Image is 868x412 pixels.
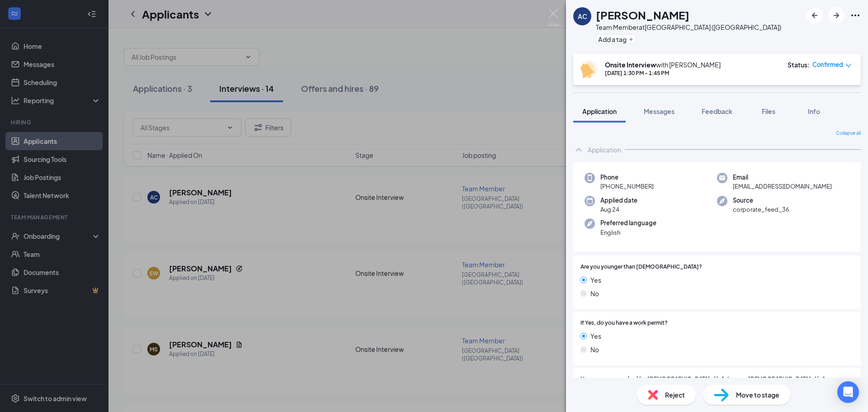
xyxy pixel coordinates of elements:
span: Aug 24 [600,205,637,214]
button: ArrowLeftNew [807,7,823,24]
span: Messages [644,107,675,115]
span: Application [582,107,617,115]
div: Open Intercom Messenger [837,381,859,403]
span: Have you ever worked for [DEMOGRAPHIC_DATA]-fil-A, Inc. or a [DEMOGRAPHIC_DATA]-fil-A Franchisee? [580,375,854,392]
svg: Plus [628,37,634,42]
div: Team Member at [GEOGRAPHIC_DATA] ([GEOGRAPHIC_DATA]) [596,23,781,32]
span: No [590,289,599,298]
span: Phone [600,173,654,182]
span: Reject [665,390,685,400]
span: No [590,345,599,355]
button: ArrowRight [828,7,844,24]
svg: ArrowRight [831,10,842,21]
span: Confirmed [812,60,843,69]
span: Files [762,107,775,115]
svg: ChevronUp [573,144,584,155]
b: Onsite Interview [605,61,656,69]
span: [EMAIL_ADDRESS][DOMAIN_NAME] [733,182,832,191]
svg: Ellipses [850,10,861,21]
span: If Yes, do you have a work permit? [580,319,668,327]
span: Email [733,173,832,182]
button: PlusAdd a tag [596,34,636,44]
span: Yes [590,331,601,341]
span: Yes [590,275,601,285]
span: Applied date [600,196,637,205]
span: English [600,228,656,237]
span: Info [808,107,820,115]
div: Status : [788,60,810,69]
span: Preferred language [600,218,656,227]
span: Move to stage [736,390,779,400]
div: with [PERSON_NAME] [605,60,721,69]
span: corporate_feed_36 [733,205,789,214]
span: Collapse all [836,130,861,137]
span: [PHONE_NUMBER] [600,182,654,191]
svg: ArrowLeftNew [809,10,820,21]
span: down [845,62,852,69]
div: AC [578,12,587,21]
span: Are you younger than [DEMOGRAPHIC_DATA]? [580,263,702,271]
span: Source [733,196,789,205]
div: Application [588,145,621,154]
div: [DATE] 1:30 PM - 1:45 PM [605,69,721,77]
span: Feedback [702,107,732,115]
h1: [PERSON_NAME] [596,7,689,23]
